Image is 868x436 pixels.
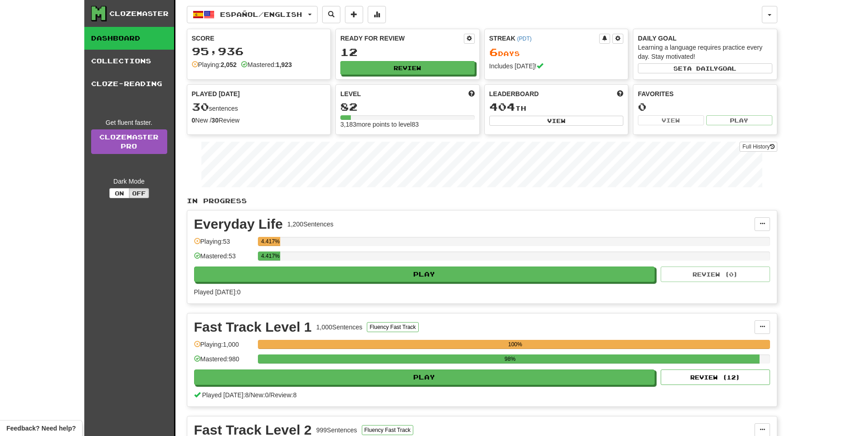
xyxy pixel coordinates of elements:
[202,391,248,399] span: Played [DATE]: 8
[6,424,76,433] span: Open feedback widget
[129,188,149,198] button: Off
[109,188,129,198] button: On
[194,217,283,231] div: Everyday Life
[288,220,334,229] div: 1,200 Sentences
[261,340,770,349] div: 100%
[194,369,655,385] button: Play
[220,10,302,18] span: Español / English
[489,89,539,98] span: Leaderboard
[194,288,241,296] span: Played [DATE]: 0
[489,46,498,58] span: 6
[192,100,209,113] span: 30
[367,322,418,332] button: Fluency Fast Track
[316,426,357,435] div: 999 Sentences
[661,267,770,282] button: Review (0)
[109,9,169,18] div: Clozemaster
[251,391,269,399] span: New: 0
[194,320,312,334] div: Fast Track Level 1
[489,100,515,113] span: 404
[489,101,624,113] div: th
[192,116,326,125] div: New / Review
[194,237,253,252] div: Playing: 53
[194,340,253,355] div: Playing: 1,000
[322,6,340,23] button: Search sentences
[194,267,655,282] button: Play
[192,60,237,69] div: Playing:
[84,27,174,50] a: Dashboard
[340,34,464,43] div: Ready for Review
[740,142,777,152] button: Full History
[261,354,760,364] div: 98%
[192,89,240,98] span: Played [DATE]
[187,6,318,23] button: Español/English
[192,34,326,43] div: Score
[638,89,772,98] div: Favorites
[194,354,253,369] div: Mastered: 980
[84,72,174,95] a: Cloze-Reading
[249,391,251,399] span: /
[268,391,270,399] span: /
[192,117,195,124] strong: 0
[192,46,326,57] div: 95,936
[340,89,361,98] span: Level
[187,196,777,205] p: In Progress
[368,6,386,23] button: More stats
[270,391,297,399] span: Review: 8
[261,251,280,261] div: 4.417%
[316,323,362,332] div: 1,000 Sentences
[192,101,326,113] div: sentences
[340,46,475,58] div: 12
[489,62,624,71] div: Includes [DATE]!
[194,251,253,267] div: Mastered: 53
[91,129,167,154] a: ClozemasterPro
[638,101,772,113] div: 0
[468,89,475,98] span: Score more points to level up
[261,237,280,246] div: 4.417%
[362,425,413,435] button: Fluency Fast Track
[91,177,167,186] div: Dark Mode
[84,50,174,72] a: Collections
[638,63,772,73] button: Seta dailygoal
[638,34,772,43] div: Daily Goal
[617,89,623,98] span: This week in points, UTC
[221,61,236,68] strong: 2,052
[340,101,475,113] div: 82
[687,65,718,72] span: a daily
[638,115,704,125] button: View
[638,43,772,61] div: Learning a language requires practice every day. Stay motivated!
[661,369,770,385] button: Review (12)
[276,61,292,68] strong: 1,923
[340,61,475,75] button: Review
[345,6,363,23] button: Add sentence to collection
[211,117,219,124] strong: 30
[489,34,600,43] div: Streak
[241,60,292,69] div: Mastered:
[489,116,624,126] button: View
[340,120,475,129] div: 3,183 more points to level 83
[489,46,624,58] div: Day s
[91,118,167,127] div: Get fluent faster.
[706,115,772,125] button: Play
[517,36,532,42] a: (PDT)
